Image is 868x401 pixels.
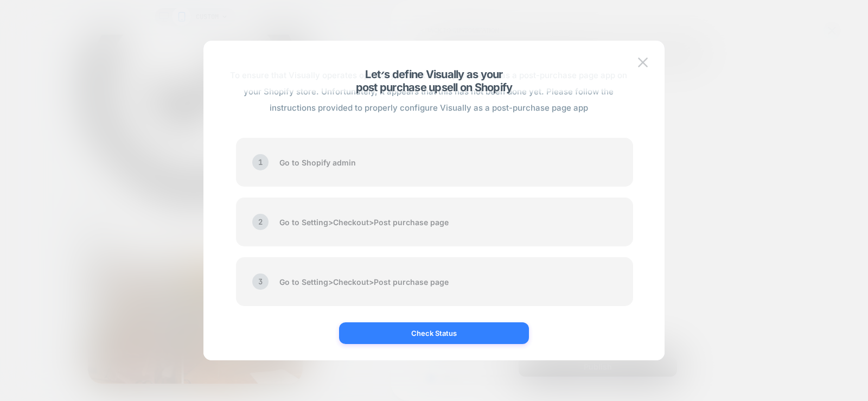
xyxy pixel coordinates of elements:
button: Check Status [339,322,529,344]
div: Go to Shopify admin [236,138,633,187]
img: close [638,58,648,67]
button: View order confirmation › [59,161,148,172]
div: Go to Setting > Checkout > Post purchase page [236,257,633,306]
span: Let׳s define Visually as your post purchase upsell on Shopify [356,68,513,94]
div: Go to Setting > Checkout > Post purchase page [236,198,633,246]
span: To ensure that Visually operates optimally, it must be properly set up as a post-purchase page ap... [230,67,627,116]
span: View order confirmation › [63,162,144,170]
